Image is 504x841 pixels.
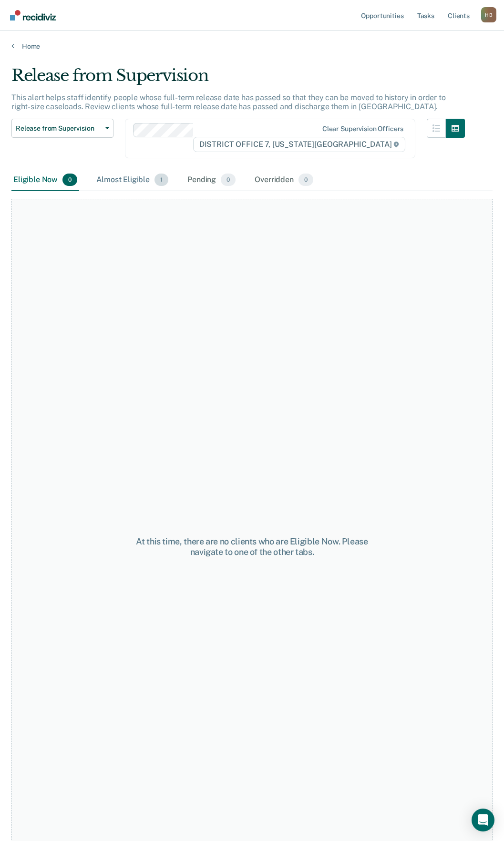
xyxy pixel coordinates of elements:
a: Home [11,42,493,51]
div: Open Intercom Messenger [472,809,494,831]
button: Release from Supervision [11,119,113,138]
span: 0 [298,174,313,186]
div: Pending0 [185,170,237,191]
p: This alert helps staff identify people whose full-term release date has passed so that they can b... [11,93,446,111]
span: Release from Supervision [16,124,102,133]
div: Almost Eligible1 [94,170,170,191]
span: 0 [62,174,77,186]
div: H B [481,7,496,22]
span: 0 [221,174,236,186]
div: Eligible Now0 [11,170,79,191]
div: Overridden0 [253,170,315,191]
div: At this time, there are no clients who are Eligible Now. Please navigate to one of the other tabs. [132,536,372,557]
img: Recidiviz [10,10,56,21]
button: Profile dropdown button [481,7,496,22]
span: 1 [154,174,168,186]
div: Clear supervision officers [322,125,403,133]
div: Release from Supervision [11,66,465,93]
span: DISTRICT OFFICE 7, [US_STATE][GEOGRAPHIC_DATA] [193,137,405,152]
